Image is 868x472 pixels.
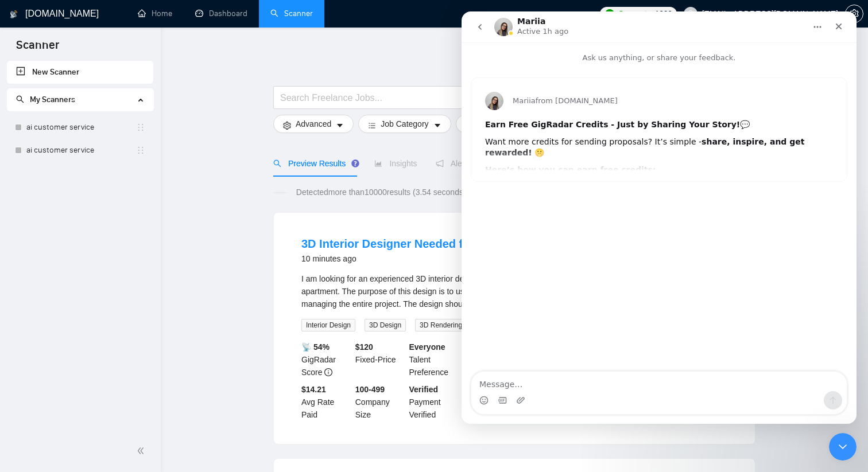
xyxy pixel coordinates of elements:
input: Search Freelance Jobs... [280,91,587,105]
div: Payment Verified [407,383,461,421]
div: Fixed-Price [353,341,407,379]
b: Verified [409,385,439,394]
span: I am looking for an experienced 3D interior designer/architect to create a full 3D design of my n... [301,274,703,309]
button: barsJob Categorycaret-down [358,115,451,133]
span: 3D Design [365,319,406,331]
button: setting [845,5,863,23]
span: Scanner [7,37,68,61]
span: holder [136,146,145,155]
li: ai customer service [7,139,153,162]
b: $14.21 [301,385,326,394]
span: Insights [374,159,417,168]
span: search [273,159,281,167]
button: folderJobscaret-down [456,115,518,133]
span: info-circle [324,368,332,376]
div: Company Size [353,383,407,421]
b: 100-499 [355,385,385,394]
span: search [16,95,24,103]
img: logo [10,5,18,24]
span: area-chart [374,159,382,167]
span: setting [846,9,863,18]
div: Member Since [460,383,514,421]
span: setting [283,121,291,130]
span: caret-down [336,121,344,130]
a: ai customer service [26,139,136,162]
span: bars [368,121,376,130]
span: caret-down [433,121,441,130]
span: double-left [137,445,148,457]
span: notification [436,159,444,167]
span: My Scanners [16,95,75,104]
b: Everyone [409,342,445,352]
div: Experience Level [460,341,514,379]
li: ai customer service [7,116,153,139]
button: settingAdvancedcaret-down [273,115,354,133]
span: Interior Design [301,319,355,331]
iframe: To enrich screen reader interactions, please activate Accessibility in Grammarly extension settings [829,433,857,461]
span: Advanced [296,118,331,130]
span: 1000 [655,7,672,20]
a: New Scanner [16,61,144,84]
span: 3D Rendering [415,319,467,331]
div: I am looking for an experienced 3D interior designer/architect to create a full 3D design of my n... [301,272,727,310]
div: Talent Preference [407,341,461,379]
div: 10 minutes ago [301,252,679,266]
div: Tooltip anchor [350,158,361,169]
div: Avg Rate Paid [299,383,353,421]
span: Job Category [381,118,428,130]
span: Preview Results [273,159,356,168]
li: New Scanner [7,61,153,84]
div: GigRadar Score [299,341,353,379]
a: ai customer service [26,116,136,139]
img: upwork-logo.png [605,9,614,18]
a: searchScanner [270,9,313,18]
span: Alerts [436,159,471,168]
b: $ 120 [355,342,373,352]
span: holder [136,123,145,132]
span: My Scanners [30,95,75,104]
a: setting [845,9,863,18]
iframe: To enrich screen reader interactions, please activate Accessibility in Grammarly extension settings [462,11,857,424]
b: 📡 54% [301,342,330,352]
span: Detected more than 10000 results (3.54 seconds) [288,186,474,198]
a: 3D Interior Designer Needed for 3-Bedroom Apartment (Visualization) [301,237,679,250]
a: homeHome [138,9,172,18]
span: user [687,10,695,18]
span: Connects: [618,7,652,20]
a: dashboardDashboard [195,9,247,18]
